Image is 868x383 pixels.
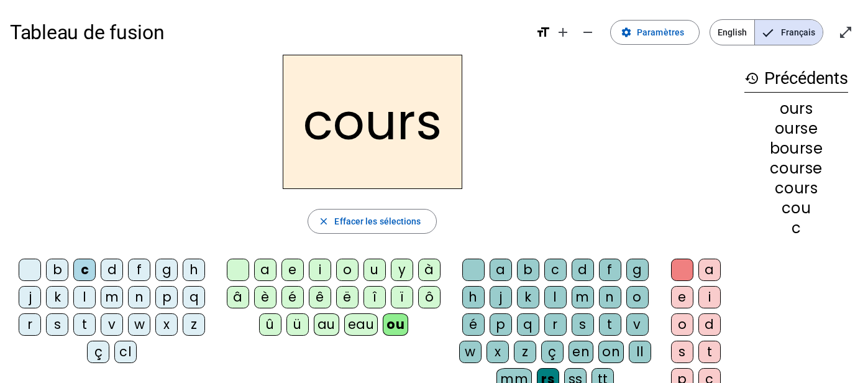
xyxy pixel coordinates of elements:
h1: Tableau de fusion [10,12,526,52]
span: Effacer les sélections [334,214,421,229]
h2: cours [283,55,462,189]
div: e [281,259,304,281]
div: f [128,259,150,281]
div: m [101,286,123,308]
div: x [155,313,178,336]
button: Paramètres [610,20,700,45]
div: t [698,341,721,363]
div: q [183,286,205,308]
div: ï [391,286,413,308]
div: b [517,259,539,281]
div: ou [383,313,408,336]
div: eau [344,313,378,336]
mat-button-toggle-group: Language selection [710,19,823,45]
div: è [254,286,276,308]
div: l [544,286,567,308]
div: g [155,259,178,281]
mat-icon: add [555,25,570,40]
div: en [569,341,593,363]
div: h [462,286,485,308]
h3: Précédents [744,65,848,93]
div: d [101,259,123,281]
div: cl [114,341,137,363]
span: Français [755,20,823,45]
div: f [599,259,621,281]
div: c [544,259,567,281]
div: k [46,286,68,308]
div: r [544,313,567,336]
div: z [514,341,536,363]
div: o [626,286,649,308]
div: d [698,313,721,336]
div: d [572,259,594,281]
span: Paramètres [637,25,684,40]
div: a [698,259,721,281]
div: n [599,286,621,308]
div: ç [87,341,109,363]
div: p [155,286,178,308]
div: o [336,259,359,281]
div: é [462,313,485,336]
div: p [490,313,512,336]
div: i [309,259,331,281]
div: a [254,259,276,281]
div: b [46,259,68,281]
div: ourse [744,121,848,136]
div: à [418,259,441,281]
div: k [517,286,539,308]
div: y [391,259,413,281]
div: s [46,313,68,336]
div: r [19,313,41,336]
button: Entrer en plein écran [833,20,858,45]
div: î [363,286,386,308]
div: j [490,286,512,308]
mat-icon: close [318,216,329,227]
div: w [459,341,482,363]
div: e [671,286,693,308]
div: n [128,286,150,308]
div: é [281,286,304,308]
div: h [183,259,205,281]
div: û [259,313,281,336]
div: ë [336,286,359,308]
mat-icon: history [744,71,759,86]
div: ê [309,286,331,308]
div: s [572,313,594,336]
div: q [517,313,539,336]
div: a [490,259,512,281]
div: au [314,313,339,336]
div: ü [286,313,309,336]
div: u [363,259,386,281]
div: cours [744,181,848,196]
div: s [671,341,693,363]
mat-icon: settings [621,27,632,38]
div: t [73,313,96,336]
div: ours [744,101,848,116]
div: c [73,259,96,281]
div: j [19,286,41,308]
button: Diminuer la taille de la police [575,20,600,45]
div: x [487,341,509,363]
div: on [598,341,624,363]
div: l [73,286,96,308]
div: â [227,286,249,308]
div: course [744,161,848,176]
div: i [698,286,721,308]
div: w [128,313,150,336]
div: g [626,259,649,281]
span: English [710,20,754,45]
div: t [599,313,621,336]
div: bourse [744,141,848,156]
div: cou [744,201,848,216]
div: c [744,221,848,236]
div: v [626,313,649,336]
mat-icon: remove [580,25,595,40]
mat-icon: open_in_full [838,25,853,40]
div: m [572,286,594,308]
div: ô [418,286,441,308]
div: z [183,313,205,336]
div: ll [629,341,651,363]
button: Effacer les sélections [308,209,436,234]
div: o [671,313,693,336]
mat-icon: format_size [536,25,550,40]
